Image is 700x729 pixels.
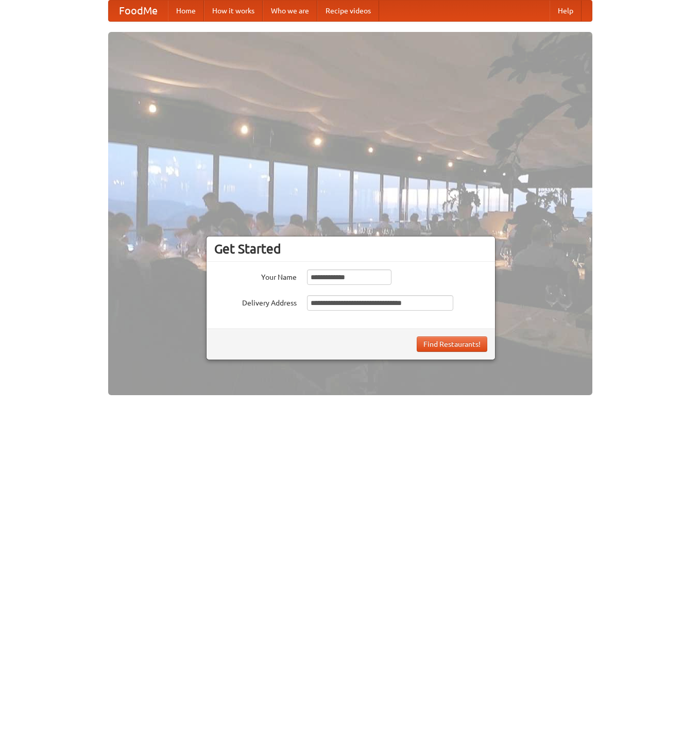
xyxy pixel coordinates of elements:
a: FoodMe [109,1,168,21]
h3: Get Started [214,241,487,257]
a: How it works [204,1,263,21]
button: Find Restaurants! [417,336,487,352]
a: Help [550,1,582,21]
a: Who we are [263,1,317,21]
a: Recipe videos [317,1,379,21]
a: Home [168,1,204,21]
label: Delivery Address [214,295,297,308]
label: Your Name [214,269,297,282]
